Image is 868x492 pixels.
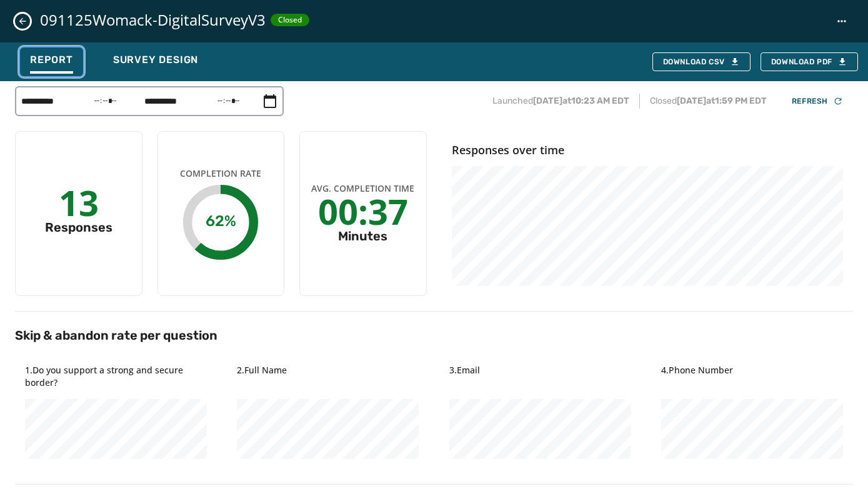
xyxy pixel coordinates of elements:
div: Download CSV [663,57,740,67]
span: Avg. Completion Time [311,182,414,195]
h4: 1 . Do you support a strong and secure border? [25,364,207,389]
span: Completion Rate [180,167,261,180]
button: Download PDF [761,52,858,71]
span: [DATE] at 10:23 AM EDT [533,96,629,106]
h2: Skip & abandon rate per question [15,327,853,344]
div: Refresh [792,96,843,106]
text: 62% [206,212,236,230]
span: [DATE] at 1:59 PM EDT [677,96,767,106]
button: Refresh [782,92,853,110]
h4: Responses over time [452,141,844,159]
p: Closed [650,95,767,107]
button: 091125Womack-DigitalSurveyV3 action menu [831,10,853,32]
button: Download CSV [652,52,751,71]
h4: 2 . Full Name [237,364,419,389]
div: 00:37 [318,200,408,222]
span: 091125Womack-DigitalSurveyV3 [40,10,266,30]
h4: 3 . Email [449,364,631,389]
span: Closed [278,15,302,25]
div: 13 [59,191,99,214]
span: Report [30,54,73,66]
span: Download PDF [771,57,847,67]
button: Report [20,47,83,76]
body: Rich Text Area [10,10,407,24]
p: Launched [492,95,629,107]
div: Minutes [338,227,387,245]
span: Survey Design [113,54,198,66]
button: Survey Design [103,47,208,76]
h4: 4 . Phone Number [661,364,843,389]
div: Responses [45,219,112,236]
